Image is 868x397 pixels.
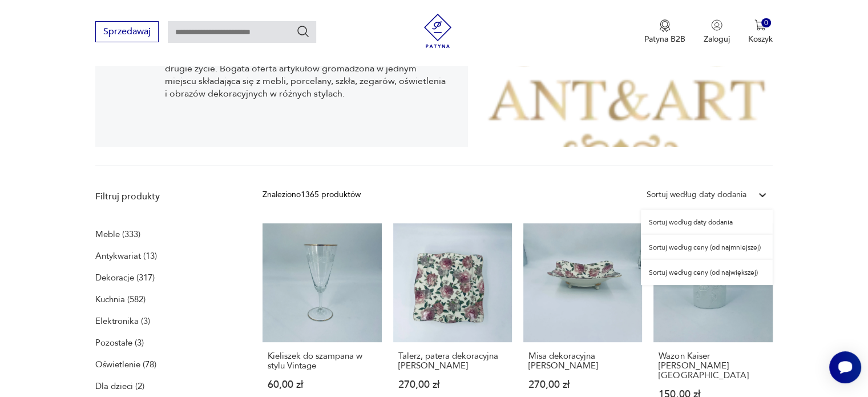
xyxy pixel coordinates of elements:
[95,313,150,329] a: Elektronika (3)
[95,270,155,286] a: Dekoracje (317)
[263,189,361,201] div: Znaleziono 1365 produktów
[748,34,773,45] p: Koszyk
[95,356,156,372] a: Oświetlenie (78)
[748,19,773,45] button: 0Koszyk
[711,19,722,31] img: Ikonka użytkownika
[644,34,685,45] p: Patyna B2B
[95,248,157,264] a: Antykwariat (13)
[829,351,861,383] iframe: Smartsupp widget button
[647,189,746,201] div: Sortuj według daty dodania
[641,210,773,235] div: Sortuj według daty dodania
[644,19,685,45] a: Ikona medaluPatyna B2B
[398,351,507,371] h3: Talerz, patera dekoracyjna [PERSON_NAME]
[95,190,235,203] p: Filtruj produkty
[528,380,637,390] p: 270,00 zł
[268,380,376,390] p: 60,00 zł
[95,21,159,42] button: Sprzedawaj
[95,226,140,242] a: Meble (333)
[644,19,685,45] button: Patyna B2B
[165,50,450,100] p: Sklep Ant-art powstał z myślą o przedmiotach, którym należy się drugie życie. Bogata oferta artyk...
[95,378,144,394] a: Dla dzieci (2)
[528,351,637,371] h3: Misa dekoracyjna [PERSON_NAME]
[95,335,144,351] a: Pozostałe (3)
[641,260,773,285] div: Sortuj według ceny (od największej)
[296,25,310,38] button: Szukaj
[754,19,766,31] img: Ikona koszyka
[704,19,730,45] button: Zaloguj
[398,380,507,390] p: 270,00 zł
[268,351,376,371] h3: Kieliszek do szampana w stylu Vintage
[95,29,159,37] a: Sprzedawaj
[704,34,730,45] p: Zaloguj
[641,235,773,260] div: Sortuj według ceny (od najmniejszej)
[761,18,771,28] div: 0
[659,19,671,32] img: Ikona medalu
[421,14,455,48] img: Patyna - sklep z meblami i dekoracjami vintage
[659,351,767,380] h3: Wazon Kaiser [PERSON_NAME] [GEOGRAPHIC_DATA]
[95,291,146,307] a: Kuchnia (582)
